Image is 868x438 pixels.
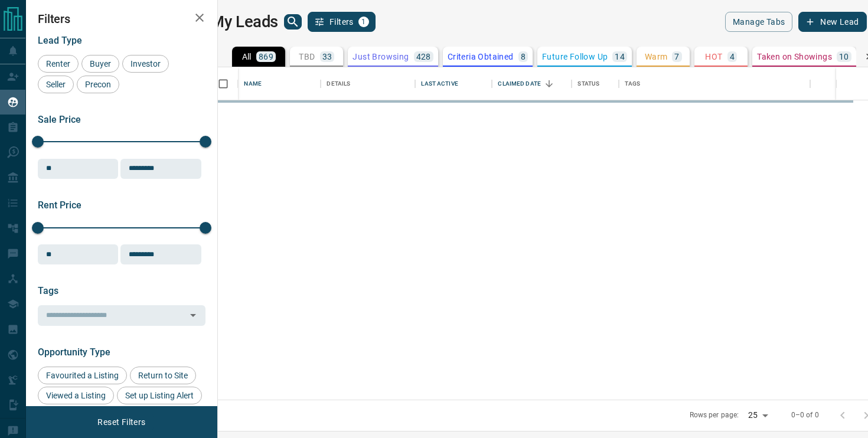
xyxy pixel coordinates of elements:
div: Name [238,67,321,100]
div: 25 [743,407,772,424]
span: Lead Type [38,35,82,46]
button: Sort [541,76,557,92]
p: All [242,53,252,61]
span: Viewed a Listing [42,391,110,400]
span: Sale Price [38,114,81,125]
div: Favourited a Listing [38,367,127,384]
p: Future Follow Up [542,53,608,61]
div: Status [577,67,599,100]
div: Last Active [421,67,458,100]
span: Favourited a Listing [42,371,123,380]
span: Rent Price [38,200,81,211]
div: Buyer [81,55,119,73]
h1: My Leads [210,12,278,31]
button: search button [284,14,302,30]
p: 4 [730,53,735,61]
p: Just Browsing [353,53,409,61]
span: Opportunity Type [38,347,110,358]
span: 1 [360,18,368,26]
p: 8 [521,53,526,61]
button: Open [185,307,201,323]
button: New Lead [798,12,866,32]
p: 869 [259,53,273,61]
div: Details [327,67,350,100]
div: Name [244,67,262,100]
p: Taken on Showings [757,53,832,61]
p: TBD [299,53,315,61]
p: Criteria Obtained [448,53,514,61]
div: Tags [625,67,640,100]
span: Seller [42,80,70,89]
div: Tags [619,67,810,100]
div: Claimed Date [498,67,541,100]
p: Warm [645,53,668,61]
p: 0–0 of 0 [791,410,819,420]
div: Return to Site [130,367,196,384]
div: Status [572,67,619,100]
span: Renter [42,59,74,68]
p: HOT [705,53,722,61]
div: Last Active [415,67,492,100]
div: Details [321,67,415,100]
span: Tags [38,285,58,296]
span: Buyer [86,59,115,68]
div: Viewed a Listing [38,387,114,404]
p: 33 [322,53,332,61]
h2: Filters [38,12,205,26]
span: Investor [126,59,165,68]
span: Set up Listing Alert [121,391,198,400]
p: 14 [615,53,625,61]
span: Precon [81,80,115,89]
p: 10 [839,53,849,61]
button: Filters1 [308,12,376,32]
div: Claimed Date [492,67,572,100]
div: Investor [122,55,169,73]
div: Precon [77,76,119,93]
p: Rows per page: [690,410,739,420]
div: Renter [38,55,79,73]
button: Reset Filters [90,412,153,432]
button: Manage Tabs [725,12,792,32]
div: Set up Listing Alert [117,387,202,404]
p: 428 [416,53,431,61]
div: Seller [38,76,74,93]
p: 7 [674,53,679,61]
span: Return to Site [134,371,192,380]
